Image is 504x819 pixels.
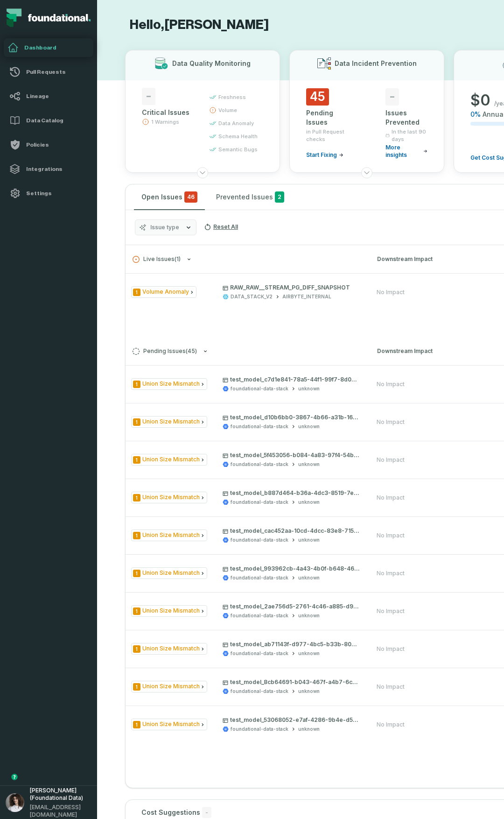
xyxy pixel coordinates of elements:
div: unknown [298,650,320,657]
button: Data Quality Monitoring-Critical Issues1 Warningsfreshnessvolumedata anomalyschema healthsemantic... [125,50,280,173]
div: foundational-data-stack [231,574,288,581]
img: avatar of Aluma Gelbard [6,793,24,812]
h3: Data Incident Prevention [335,59,417,68]
span: schema health [218,133,258,140]
p: test_model_b887d464-b36a-4dc3-8519-7ef92b19f822 [223,489,360,497]
p: test_model_c7d1e841-78a5-44f1-99f7-8d0bfd5d780b [223,376,360,383]
div: unknown [298,688,320,695]
span: Pending Issues ( 45 ) [133,348,197,355]
span: Issue type [150,224,179,231]
h4: Policies [26,141,88,148]
span: Issue Type [131,567,207,579]
div: No Impact [377,381,405,388]
p: test_model_5f453056-b084-4a83-97f4-54b20a65d6bf [223,452,360,459]
span: critical issues and errors combined [184,191,197,203]
span: - [142,88,155,105]
div: foundational-data-stack [231,423,288,430]
div: Downstream Impact [377,347,489,355]
button: Data Incident Prevention45Pending Issuesin Pull Request checksStart Fixing-Issues PreventedIn the... [289,50,444,173]
span: 2 [275,191,284,203]
span: Severity [133,532,140,539]
div: No Impact [377,570,405,577]
span: - [202,807,211,818]
div: No Impact [377,494,405,501]
a: Dashboard [4,38,93,57]
button: Open Issues [134,184,205,210]
div: No Impact [377,418,405,426]
div: unknown [298,499,320,506]
button: Reset All [200,219,242,234]
span: Issue Type [131,492,207,503]
span: In the last 90 days [392,128,427,143]
p: test_model_2ae756d5-2761-4c46-a885-d9a297b5df94 [223,603,360,610]
p: test_model_53068052-e7af-4286-9b4e-d597c2a78f26 [223,716,360,724]
span: Issue Type [131,643,207,655]
div: foundational-data-stack [231,650,288,657]
span: $ 0 [470,91,490,110]
span: Issue Type [131,530,207,541]
span: Severity [133,607,140,615]
div: foundational-data-stack [231,726,288,733]
span: Issue Type [131,605,207,617]
div: foundational-data-stack [231,385,288,392]
div: foundational-data-stack [231,499,288,506]
a: Policies [4,135,93,154]
p: test_model_cac452aa-10cd-4dcc-83e8-715e842227b2 [223,527,360,535]
p: RAW_RAW__STREAM_PG_DIFF_SNAPSHOT [223,284,360,291]
span: Severity [133,418,140,426]
span: Issue Type [131,416,207,428]
div: No Impact [377,721,405,728]
p: test_model_993962cb-4a43-4b0f-b648-46c1d70d5638 [223,565,360,572]
p: test_model_d10b6bb0-3867-4b66-a31b-1615f326cf17 [223,414,360,421]
div: DATA_STACK_V2 [231,293,273,300]
a: Settings [4,184,93,203]
span: Severity [133,683,140,691]
span: - [385,88,399,106]
div: unknown [298,385,320,392]
span: 0 % [470,110,481,119]
h4: Settings [26,190,88,197]
div: No Impact [377,683,405,691]
div: AIRBYTE_INTERNAL [282,293,331,300]
h1: Hello, [PERSON_NAME] [125,17,476,33]
span: data anomaly [218,120,254,127]
div: No Impact [377,532,405,539]
span: Issue Type [131,286,196,298]
div: foundational-data-stack [231,537,288,544]
a: Lineage [4,87,93,106]
div: unknown [298,612,320,619]
div: unknown [298,537,320,544]
div: No Impact [377,289,405,296]
a: Start Fixing [306,151,343,159]
div: Tooltip anchor [10,773,19,781]
span: 45 [306,88,329,106]
span: Severity [133,381,140,388]
span: Severity [133,289,140,296]
span: 1 Warnings [151,118,179,126]
h4: Lineage [26,92,88,100]
span: freshness [218,93,246,101]
button: Pending Issues(45) [133,348,360,355]
p: test_model_ab71143f-d977-4bc5-b33b-8093509525f5 [223,641,360,648]
span: Severity [133,494,140,501]
div: Critical Issues [142,108,192,117]
span: semantic bugs [218,146,258,153]
div: No Impact [377,607,405,615]
div: No Impact [377,456,405,464]
span: Issue Type [131,719,207,730]
a: Integrations [4,160,93,178]
span: aluma@foundational.io [30,804,91,819]
span: Issue Type [131,454,207,466]
span: Issue Type [131,378,207,390]
div: foundational-data-stack [231,612,288,619]
span: Severity [133,721,140,728]
button: Prevented Issues [209,184,292,210]
span: Severity [133,645,140,653]
h4: Dashboard [24,44,90,51]
div: Pending Issues [306,108,348,127]
div: foundational-data-stack [231,461,288,468]
h4: Data Catalog [26,117,88,124]
div: foundational-data-stack [231,688,288,695]
span: Issue Type [131,681,207,692]
div: unknown [298,461,320,468]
